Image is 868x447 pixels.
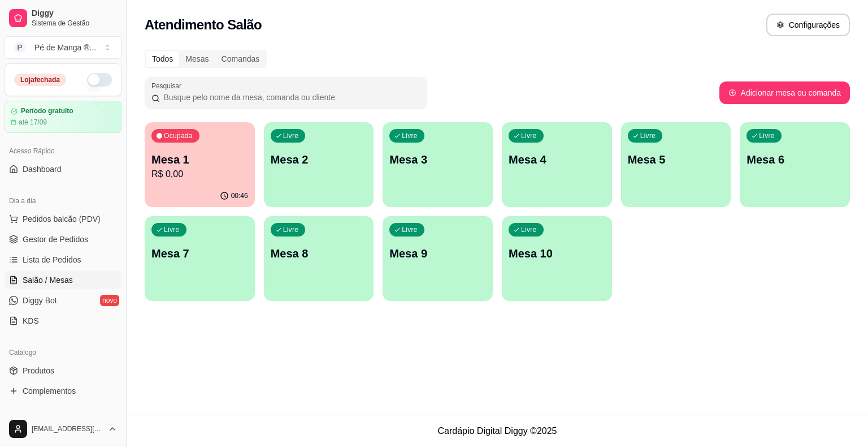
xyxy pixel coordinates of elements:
label: Pesquisar [151,81,185,91]
article: até 17/09 [19,118,47,127]
div: Todos [146,51,179,67]
div: Loja fechada [14,74,66,86]
p: Mesa 10 [509,246,605,261]
p: Mesa 6 [747,152,843,167]
button: LivreMesa 3 [383,122,493,207]
div: Dia a dia [5,192,121,210]
p: Livre [164,225,180,234]
span: KDS [23,315,39,326]
a: Produtos [5,362,121,380]
span: Dashboard [23,164,62,175]
div: Acesso Rápido [5,142,121,160]
span: Diggy [32,8,117,19]
button: OcupadaMesa 1R$ 0,0000:46 [145,122,255,207]
p: Livre [283,131,299,140]
article: Período gratuito [21,107,73,115]
p: Ocupada [164,131,193,140]
p: Mesa 1 [151,152,248,167]
div: Pé de Manga ® ... [34,42,96,53]
a: Lista de Pedidos [5,251,121,269]
p: Livre [521,225,537,234]
p: Mesa 5 [628,152,724,167]
a: Complementos [5,382,121,400]
a: DiggySistema de Gestão [5,5,121,32]
button: Alterar Status [87,73,112,87]
button: Pedidos balcão (PDV) [5,210,121,228]
div: Comandas [215,51,266,67]
span: P [14,42,25,53]
p: Livre [283,225,299,234]
span: Diggy Bot [23,295,57,306]
span: Produtos [23,365,54,376]
span: Salão / Mesas [23,274,73,286]
button: Configurações [766,14,850,36]
button: LivreMesa 4 [502,122,612,207]
button: LivreMesa 6 [740,122,850,207]
p: Livre [521,131,537,140]
a: Dashboard [5,160,121,178]
p: Mesa 4 [509,152,605,167]
span: Pedidos balcão (PDV) [23,213,101,225]
a: Período gratuitoaté 17/09 [5,101,121,133]
p: Livre [759,131,775,140]
a: Diggy Botnovo [5,291,121,310]
button: LivreMesa 9 [383,216,493,301]
span: Complementos [23,385,76,397]
button: LivreMesa 8 [264,216,374,301]
button: LivreMesa 5 [621,122,731,207]
span: [EMAIL_ADDRESS][DOMAIN_NAME] [32,424,103,433]
button: Adicionar mesa ou comanda [719,81,850,104]
a: Gestor de Pedidos [5,230,121,248]
p: Livre [402,225,418,234]
a: Salão / Mesas [5,271,121,289]
p: Mesa 7 [151,246,248,261]
span: Lista de Pedidos [23,254,81,265]
input: Pesquisar [160,92,420,103]
a: KDS [5,312,121,330]
span: Gestor de Pedidos [23,234,88,245]
h2: Atendimento Salão [145,16,262,34]
p: R$ 0,00 [151,167,248,181]
div: Mesas [179,51,215,67]
p: Livre [640,131,656,140]
div: Catálogo [5,343,121,362]
p: 00:46 [231,191,248,200]
button: [EMAIL_ADDRESS][DOMAIN_NAME] [5,415,121,442]
p: Mesa 2 [271,152,367,167]
p: Mesa 9 [389,246,486,261]
p: Livre [402,131,418,140]
p: Mesa 8 [271,246,367,261]
button: LivreMesa 10 [502,216,612,301]
p: Mesa 3 [389,152,486,167]
button: LivreMesa 7 [145,216,255,301]
span: Sistema de Gestão [32,19,117,28]
button: Select a team [5,36,121,59]
button: LivreMesa 2 [264,122,374,207]
footer: Cardápio Digital Diggy © 2025 [127,415,868,447]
